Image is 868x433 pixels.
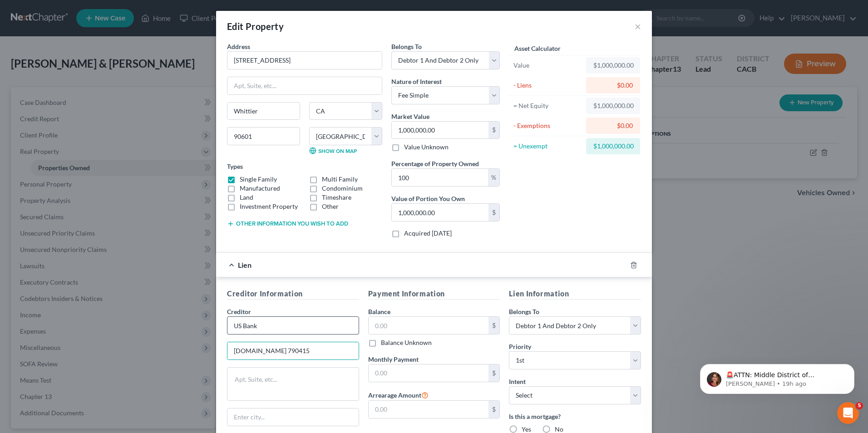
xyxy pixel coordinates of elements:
label: Acquired [DATE] [404,229,452,238]
div: $1,000,000.00 [593,61,633,70]
div: $ [488,401,499,418]
div: % [488,169,499,186]
label: Intent [509,377,526,386]
input: Search creditor by name... [227,316,359,335]
iframe: Intercom notifications message [686,345,868,408]
input: Enter city... [227,408,359,426]
label: Balance Unknown [381,338,432,347]
div: $ [488,317,499,334]
h5: Payment Information [368,288,500,300]
div: - Exemptions [513,121,582,130]
label: Types [227,162,243,171]
label: Condominium [322,184,363,193]
a: Show on Map [309,147,357,154]
span: Belongs To [391,43,422,50]
span: Priority [509,343,531,350]
input: 0.00 [392,204,488,221]
div: $0.00 [593,121,633,130]
input: Enter zip... [227,127,300,145]
input: 0.00 [392,169,488,186]
input: 0.00 [369,317,489,334]
label: Timeshare [322,193,351,202]
button: Other information you wish to add [227,220,348,227]
label: Single Family [240,175,277,184]
div: = Unexempt [513,142,582,151]
div: $1,000,000.00 [593,142,633,151]
button: × [635,21,641,32]
div: - Liens [513,81,582,90]
input: 0.00 [392,122,488,139]
label: Balance [368,307,390,316]
input: Enter address... [227,342,359,359]
label: Asset Calculator [514,44,561,53]
span: 5 [856,402,863,409]
label: Other [322,202,339,211]
div: $0.00 [593,81,633,90]
label: Investment Property [240,202,298,211]
div: = Net Equity [513,101,582,110]
div: $ [488,204,499,221]
label: Land [240,193,253,202]
div: $ [488,122,499,139]
span: Lien [238,261,252,269]
iframe: Intercom live chat [837,402,859,424]
label: Manufactured [240,184,280,193]
h5: Lien Information [509,288,641,300]
span: Belongs To [509,308,539,315]
input: 0.00 [369,401,489,418]
label: Market Value [391,112,429,121]
input: 0.00 [369,364,489,382]
label: Percentage of Property Owned [391,159,479,168]
label: Multi Family [322,175,358,184]
input: Enter address... [227,52,382,69]
label: Value Unknown [404,143,449,152]
span: Creditor [227,308,251,315]
div: Value [513,61,582,70]
span: Address [227,43,250,50]
label: Arrearage Amount [368,389,429,400]
div: Edit Property [227,20,284,33]
label: Is this a mortgage? [509,412,641,421]
div: $1,000,000.00 [593,101,633,110]
label: Value of Portion You Own [391,194,465,203]
input: Enter city... [227,103,300,120]
label: Monthly Payment [368,354,419,364]
label: Nature of Interest [391,77,442,86]
div: $ [488,364,499,382]
h5: Creditor Information [227,288,359,300]
input: Apt, Suite, etc... [227,77,382,94]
